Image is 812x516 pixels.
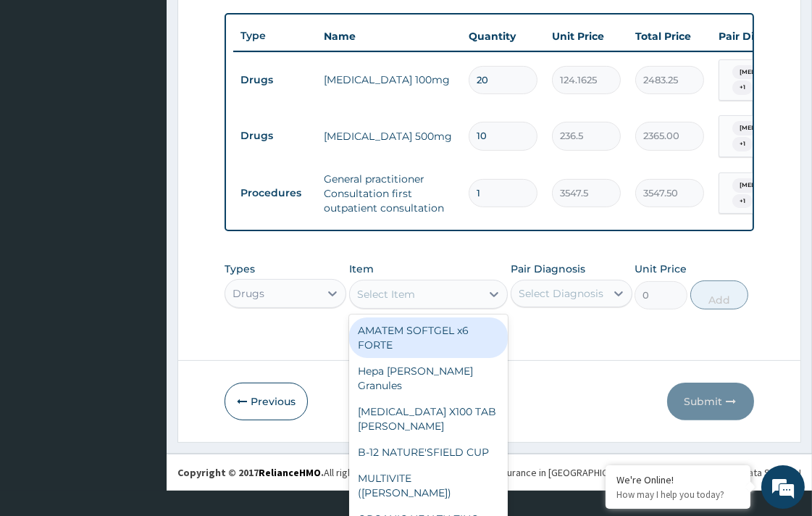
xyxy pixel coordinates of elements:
td: [MEDICAL_DATA] 100mg [317,65,461,94]
td: General practitioner Consultation first outpatient consultation [317,165,461,222]
div: We're Online! [616,473,740,486]
strong: Copyright © 2017 . [177,466,324,479]
div: Hepa [PERSON_NAME] Granules [349,358,508,399]
button: Previous [225,383,308,420]
span: [MEDICAL_DATA] [732,178,800,193]
a: RelianceHMO [259,466,321,479]
img: d_794563401_company_1708531726252_794563401 [27,72,59,109]
footer: All rights reserved. [167,454,812,491]
div: AMATEM SOFTGEL x6 FORTE [349,317,508,358]
label: Unit Price [635,262,687,276]
div: Select Diagnosis [519,286,603,301]
td: Drugs [233,122,317,149]
span: + 1 [732,137,753,151]
th: Quantity [461,22,545,51]
div: MULTIVITE ([PERSON_NAME]) [349,465,508,506]
div: [MEDICAL_DATA] X100 TAB [PERSON_NAME] [349,399,508,439]
div: Minimize live chat window [238,7,272,42]
span: [MEDICAL_DATA] [732,121,800,136]
td: [MEDICAL_DATA] 500mg [317,122,461,151]
th: Type [233,22,317,49]
span: [MEDICAL_DATA] [732,65,800,80]
span: We're online! [84,162,200,308]
th: Total Price [628,22,711,51]
button: Add [690,280,748,309]
th: Unit Price [545,22,628,51]
td: Procedures [233,180,317,207]
div: B-12 NATURE'SFIELD CUP [349,439,508,465]
label: Types [225,263,255,275]
th: Name [317,22,461,51]
div: Select Item [357,287,415,301]
p: How may I help you today? [616,488,740,501]
label: Item [349,262,374,276]
div: Chat with us now [75,81,243,100]
div: Drugs [233,286,264,301]
td: Drugs [233,67,317,93]
span: + 1 [732,80,753,95]
button: Submit [667,383,754,420]
label: Pair Diagnosis [511,262,585,276]
span: + 1 [732,194,753,209]
textarea: Type your message and hit 'Enter' [7,354,276,404]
